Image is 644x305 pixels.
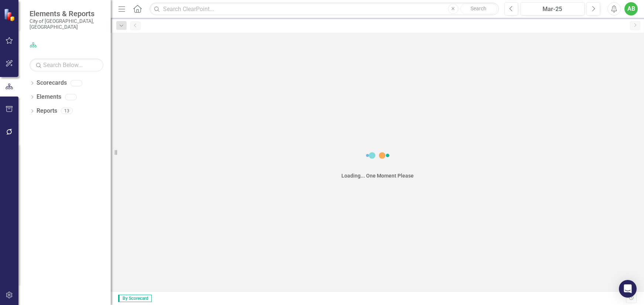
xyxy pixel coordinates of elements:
div: Open Intercom Messenger [619,280,637,298]
a: Reports [37,107,57,115]
button: AB [624,2,638,15]
span: By Scorecard [118,295,152,302]
button: Search [460,4,497,14]
div: 13 [61,108,73,114]
span: Search [471,6,486,11]
a: Elements [37,93,61,101]
button: Mar-25 [520,2,585,15]
small: City of [GEOGRAPHIC_DATA], [GEOGRAPHIC_DATA] [30,18,103,30]
img: ClearPoint Strategy [4,8,17,21]
input: Search ClearPoint... [149,3,499,15]
input: Search Below... [30,59,103,71]
div: Mar-25 [523,5,582,14]
a: Scorecards [37,79,67,87]
span: Elements & Reports [30,9,103,18]
div: Loading... One Moment Please [341,172,414,179]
